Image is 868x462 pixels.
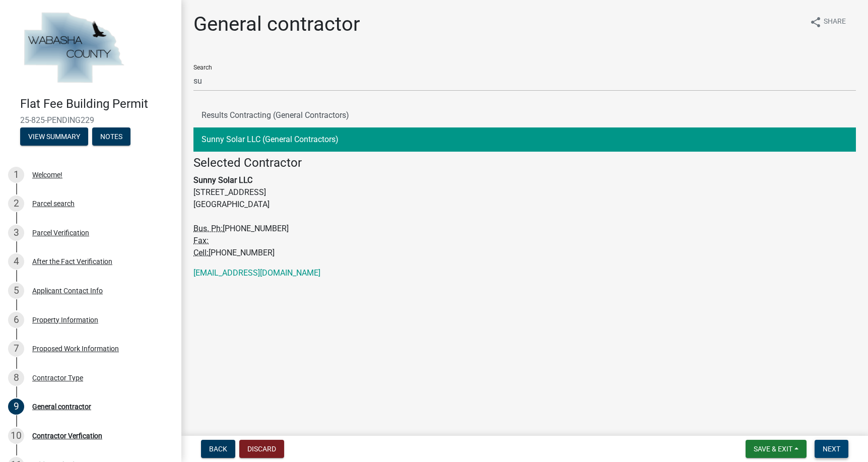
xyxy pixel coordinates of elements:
i: share [810,16,822,28]
div: Welcome! [32,171,62,178]
span: 25-825-PENDING229 [20,115,161,125]
div: 6 [8,312,24,328]
div: 3 [8,225,24,241]
div: Parcel search [32,200,75,207]
div: Property Information [32,316,98,323]
wm-modal-confirm: Notes [92,133,130,141]
span: [PHONE_NUMBER] [223,224,289,233]
abbr: Business Phone [193,224,223,233]
div: After the Fact Verification [32,258,112,265]
span: Back [209,445,227,453]
div: 7 [8,341,24,357]
button: Next [815,440,848,458]
div: 1 [8,167,24,183]
div: 4 [8,253,24,270]
button: Back [201,440,235,458]
div: Applicant Contact Info [32,287,103,294]
div: Proposed Work Information [32,345,119,352]
wm-modal-confirm: Summary [20,133,88,141]
abbr: Fax Number [193,236,209,245]
address: [STREET_ADDRESS] [GEOGRAPHIC_DATA] [193,156,856,259]
button: View Summary [20,127,88,146]
h1: General contractor [193,12,360,36]
span: Next [823,445,840,453]
div: Contractor Type [32,374,83,381]
h4: Flat Fee Building Permit [20,97,173,111]
span: [PHONE_NUMBER] [209,248,275,257]
div: General contractor [32,403,91,410]
input: Search... [193,71,856,91]
div: 5 [8,283,24,299]
div: 8 [8,370,24,386]
div: 9 [8,399,24,415]
div: 10 [8,428,24,444]
button: Results Contracting (General Contractors) [193,103,856,127]
span: Save & Exit [754,445,792,453]
div: Parcel Verification [32,229,89,236]
div: 2 [8,195,24,212]
div: Contractor Verfication [32,432,102,439]
button: Discard [239,440,284,458]
h4: Selected Contractor [193,156,856,170]
a: [EMAIL_ADDRESS][DOMAIN_NAME] [193,268,320,278]
img: Wabasha County, Minnesota [20,11,127,86]
button: shareShare [802,12,854,32]
strong: Sunny Solar LLC [193,175,252,185]
abbr: Business Cell [193,248,209,257]
span: Share [824,16,846,28]
button: Notes [92,127,130,146]
button: Save & Exit [746,440,807,458]
button: Sunny Solar LLC (General Contractors) [193,127,856,152]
